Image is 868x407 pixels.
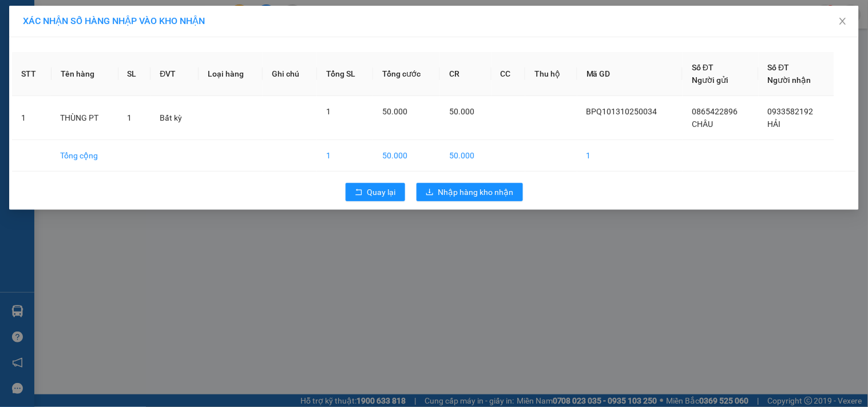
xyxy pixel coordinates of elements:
td: 1 [577,140,683,171]
span: 0865422896 [692,107,738,116]
td: Tổng cộng [51,140,118,171]
span: 50.000 [449,107,474,116]
span: BPQ101310250034 [586,107,657,116]
span: HẢI [768,119,781,129]
span: 0933582192 [768,107,814,116]
th: Tổng SL [317,52,373,96]
span: Người gửi [692,75,728,85]
span: Số ĐT [768,63,790,72]
span: Số ĐT [692,63,714,72]
td: 1 [12,96,51,140]
th: Ghi chú [263,52,317,96]
button: downloadNhập hàng kho nhận [417,183,523,201]
span: CHÂU [692,119,713,129]
span: 50.000 [382,107,407,116]
td: 50.000 [440,140,492,171]
span: XÁC NHẬN SỐ HÀNG NHẬP VÀO KHO NHẬN [23,15,205,26]
td: Bất kỳ [150,96,199,140]
button: rollbackQuay lại [346,183,405,201]
button: Close [827,6,859,38]
th: Thu hộ [525,52,577,96]
span: 1 [326,107,331,116]
span: Người nhận [768,75,811,85]
th: CR [440,52,492,96]
td: 50.000 [373,140,440,171]
span: close [838,17,847,26]
th: CC [492,52,525,96]
th: Mã GD [577,52,683,96]
th: SL [118,52,151,96]
span: rollback [355,188,363,197]
span: 1 [128,113,132,122]
span: Quay lại [367,186,396,198]
td: THÙNG PT [51,96,118,140]
td: 1 [317,140,373,171]
span: download [426,188,434,197]
span: Nhập hàng kho nhận [438,186,514,198]
th: Loại hàng [199,52,263,96]
th: STT [12,52,51,96]
th: Tên hàng [51,52,118,96]
th: Tổng cước [373,52,440,96]
th: ĐVT [150,52,199,96]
